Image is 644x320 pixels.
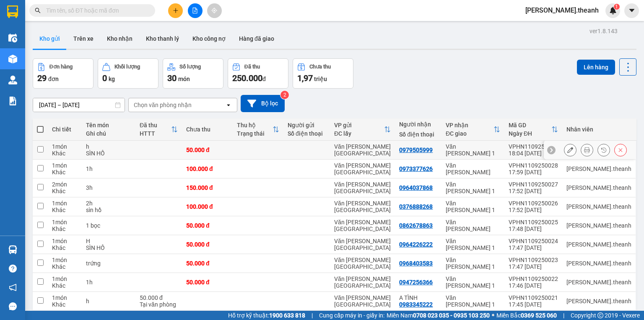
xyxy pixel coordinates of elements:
[67,29,100,49] button: Trên xe
[269,312,305,319] strong: 1900 633 818
[334,200,391,213] div: Văn [PERSON_NAME][GEOGRAPHIC_DATA]
[509,275,558,282] div: VPHN1109250022
[399,260,433,267] div: 0968403583
[399,121,437,128] div: Người nhận
[566,279,631,286] div: thuan.theanh
[399,301,433,308] div: 0983345222
[140,130,171,137] div: HTTT
[228,311,305,320] span: Hỗ trợ kỹ thuật:
[98,58,158,89] button: Khối lượng0kg
[496,311,557,320] span: Miền Bắc
[624,3,639,18] button: caret-down
[8,97,17,105] img: solution-icon
[446,238,500,251] div: Văn [PERSON_NAME] 1
[109,76,115,82] span: kg
[86,260,131,267] div: trứng
[519,5,605,16] span: [PERSON_NAME].theanh
[228,58,288,89] button: Đã thu250.000đ
[413,312,490,319] strong: 0708 023 035 - 0935 103 250
[566,184,631,191] div: thuan.theanh
[9,302,17,310] span: message
[566,126,631,133] div: Nhân viên
[186,241,229,248] div: 50.000 đ
[186,260,229,267] div: 50.000 đ
[597,312,603,318] span: copyright
[615,4,618,10] span: 1
[509,169,558,176] div: 17:59 [DATE]
[288,130,326,137] div: Số điện thoại
[52,200,78,207] div: 1 món
[566,241,631,248] div: thuan.theanh
[446,130,493,137] div: ĐC giao
[521,312,557,319] strong: 0369 525 060
[399,241,433,248] div: 0964226222
[509,207,558,213] div: 17:52 [DATE]
[446,122,493,129] div: VP nhận
[446,219,500,232] div: Văn [PERSON_NAME]
[334,238,391,251] div: Văn [PERSON_NAME][GEOGRAPHIC_DATA]
[52,275,78,282] div: 1 món
[8,55,17,63] img: warehouse-icon
[186,126,229,133] div: Chưa thu
[509,200,558,207] div: VPHN1109250026
[319,311,384,320] span: Cung cấp máy in - giấy in:
[52,169,78,176] div: Khác
[509,257,558,263] div: VPHN1109250023
[509,150,558,157] div: 18:04 [DATE]
[330,118,395,141] th: Toggle SortBy
[244,64,260,70] div: Đã thu
[186,147,229,153] div: 50.000 đ
[297,73,313,83] span: 1,97
[167,73,177,83] span: 30
[52,143,78,150] div: 1 món
[8,34,17,42] img: warehouse-icon
[8,76,17,84] img: warehouse-icon
[309,64,331,70] div: Chưa thu
[399,147,433,153] div: 0979505999
[334,181,391,194] div: Văn [PERSON_NAME][GEOGRAPHIC_DATA]
[446,275,500,289] div: Văn [PERSON_NAME] 1
[52,126,78,133] div: Chi tiết
[262,76,266,82] span: đ
[139,29,186,49] button: Kho thanh lý
[52,301,78,308] div: Khác
[509,143,558,150] div: VPHN1109250029
[186,184,229,191] div: 150.000 đ
[399,165,433,172] div: 0973377626
[52,188,78,194] div: Khác
[509,282,558,289] div: 17:46 [DATE]
[48,76,59,82] span: đơn
[293,58,353,89] button: Chưa thu1,97 triệu
[566,298,631,304] div: thuan.theanh
[35,8,41,13] span: search
[509,263,558,270] div: 17:47 [DATE]
[86,122,131,129] div: Tên món
[504,118,562,141] th: Toggle SortBy
[387,311,490,320] span: Miền Nam
[86,207,131,213] div: sìn hồ
[509,130,551,137] div: Ngày ĐH
[86,184,131,191] div: 3h
[509,294,558,301] div: VPHN1109250021
[52,282,78,289] div: Khác
[399,131,437,138] div: Số điện thoại
[86,238,131,244] div: H
[179,64,201,70] div: Số lượng
[100,29,139,49] button: Kho nhận
[509,181,558,188] div: VPHN1109250027
[49,64,73,70] div: Đơn hàng
[86,150,131,157] div: SÌN HỒ
[446,162,500,176] div: Văn [PERSON_NAME]
[86,222,131,229] div: 1 bọc
[173,8,179,13] span: plus
[9,265,17,273] span: question-circle
[186,165,229,172] div: 100.000 đ
[509,188,558,194] div: 17:52 [DATE]
[288,122,326,129] div: Người gửi
[399,203,433,210] div: 0376888268
[334,294,391,308] div: Văn [PERSON_NAME][GEOGRAPHIC_DATA]
[168,3,183,18] button: plus
[237,122,273,129] div: Thu hộ
[563,311,564,320] span: |
[446,200,500,213] div: Văn [PERSON_NAME] 1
